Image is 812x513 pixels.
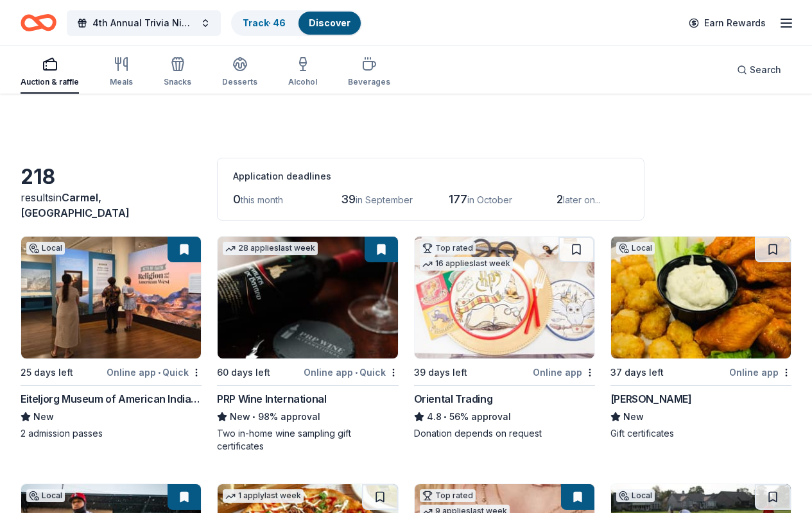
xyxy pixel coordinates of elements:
span: 39 [341,192,356,206]
button: 4th Annual Trivia Night [67,10,221,36]
div: Snacks [164,77,191,87]
span: this month [241,194,283,205]
span: Search [750,62,781,78]
a: Home [21,8,56,38]
span: Carmel, [GEOGRAPHIC_DATA] [21,191,130,219]
div: Top rated [420,489,476,502]
span: New [623,409,644,425]
img: Image for Oriental Trading [415,237,594,358]
div: 60 days left [217,365,270,380]
div: Beverages [348,77,390,87]
a: Track· 46 [243,17,286,28]
div: 98% approval [217,409,398,425]
div: Local [26,242,65,255]
span: 2 [557,192,563,206]
a: Image for Muldoon'sLocal37 days leftOnline app[PERSON_NAME]NewGift certificates [610,236,791,440]
a: Image for PRP Wine International28 applieslast week60 days leftOnline app•QuickPRP Wine Internati... [217,236,398,453]
button: Alcohol [288,51,317,94]
div: 2 admission passes [21,427,202,440]
div: 39 days left [414,365,467,380]
img: Image for Muldoon's [611,237,791,358]
span: • [355,367,358,378]
span: 4th Annual Trivia Night [92,15,195,31]
button: Meals [110,51,133,94]
div: Online app Quick [304,364,399,380]
span: 0 [233,192,241,206]
span: • [158,367,160,378]
button: Search [727,57,791,83]
div: Local [26,489,65,502]
img: Image for Eiteljorg Museum of American Indians and Western Art [21,237,201,358]
div: PRP Wine International [217,391,326,407]
div: Eiteljorg Museum of American Indians and Western Art [21,391,202,407]
div: 25 days left [21,365,73,380]
div: Oriental Trading [414,391,493,407]
div: 16 applies last week [420,257,513,271]
div: Donation depends on request [414,427,595,440]
button: Track· 46Discover [231,10,362,36]
div: 56% approval [414,409,595,425]
button: Snacks [164,51,191,94]
button: Desserts [222,51,257,94]
div: Online app Quick [107,364,202,380]
div: Auction & raffle [21,77,79,87]
span: 4.8 [427,409,442,425]
div: Top rated [420,242,476,255]
button: Auction & raffle [21,51,79,94]
div: Local [616,489,655,502]
a: Earn Rewards [681,12,773,35]
div: 37 days left [610,365,664,380]
span: 177 [449,192,467,206]
div: 28 applies last week [223,242,318,255]
div: [PERSON_NAME] [610,391,692,407]
span: in [21,191,130,219]
span: • [253,412,256,422]
div: Application deadlines [233,169,628,184]
span: • [444,412,447,422]
div: 1 apply last week [223,489,304,503]
a: Image for Oriental TradingTop rated16 applieslast week39 days leftOnline appOriental Trading4.8•5... [414,236,595,440]
div: Desserts [222,77,257,87]
div: Gift certificates [610,427,791,440]
div: Alcohol [288,77,317,87]
a: Discover [309,17,350,28]
span: New [33,409,54,425]
button: Beverages [348,51,390,94]
div: Online app [533,364,595,380]
span: later on... [563,194,601,205]
div: results [21,190,202,221]
span: in September [356,194,413,205]
a: Image for Eiteljorg Museum of American Indians and Western ArtLocal25 days leftOnline app•QuickEi... [21,236,202,440]
span: in October [467,194,512,205]
img: Image for PRP Wine International [218,237,397,358]
div: Local [616,242,655,255]
div: Two in-home wine sampling gift certificates [217,427,398,453]
div: Online app [729,364,791,380]
span: New [230,409,250,425]
div: Meals [110,77,133,87]
div: 218 [21,164,202,190]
